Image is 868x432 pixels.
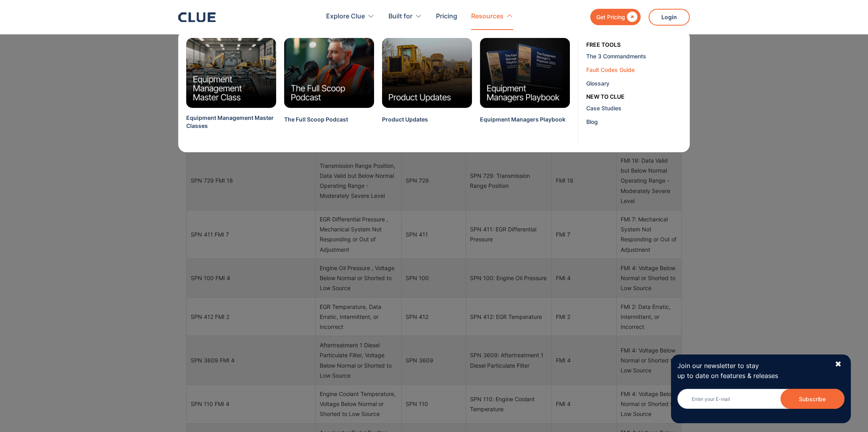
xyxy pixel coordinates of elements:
div: Get Pricing [596,12,625,22]
div: free tools [586,40,621,49]
td: SPN 110 FMI 4 [187,384,316,423]
div: Resources [471,4,504,29]
td: SPN 412 [401,297,466,336]
img: Equipment Management MasterClasses [186,38,276,108]
img: Clue Product Updates [382,38,472,108]
img: Equipment Managers Playbook [480,38,570,108]
td: FMI 2: Data Erratic, Intermittent, or Incorrect [616,297,681,336]
input: Subscribe [780,389,844,409]
td: SPN 3609 FMI 4 [187,336,316,385]
a: Login [649,9,690,26]
a: Fault Codes Guide [586,63,687,76]
a: Blog [586,115,687,128]
div: Built for [388,4,412,29]
div: Engine Oil Pressure , Voltage Below Normal or Shorted to Low Source [320,263,397,293]
div: Blog [586,117,684,126]
div: New to clue [586,92,625,101]
td: FMI 2 [552,297,617,336]
div: Resources [471,4,513,29]
td: FMI 4: Voltage Below Normal or Shorted to Low Source [616,384,681,423]
td: SPN 411 [401,210,466,259]
div: Explore Clue [326,4,365,29]
td: SPN 729 FMI 18 [187,151,316,210]
div: Engine Coolant Temperature, Voltage Below Normal or Shorted to Low Source [320,389,397,419]
div: Transmission Range Position, Data Valid but Below Normal Operating Range - Moderately Severe Level [320,161,397,201]
div: Product Updates [382,115,428,123]
td: SPN 3609: Aftertreatment 1 Diesel Particulate Filter [466,336,552,385]
td: FMI 4 [552,259,617,297]
a: Glossary [586,76,687,90]
td: SPN 412: EGR Temperature [466,297,552,336]
div: Explore Clue [326,4,374,29]
a: The Full Scoop Podcast [284,115,348,133]
td: SPN 3609 [401,336,466,385]
div:  [625,12,637,22]
input: Enter your E-mail [677,389,844,409]
td: SPN 729 [401,151,466,210]
p: Join our newsletter to stay up to date on features & releases [677,361,828,381]
td: SPN 411: EGR Differential Pressure [466,210,552,259]
a: Equipment Management Master Classes [186,114,276,140]
a: The 3 Commandments [586,49,687,63]
div: Glossary [586,79,684,88]
div: Case Studies [586,104,684,112]
td: SPN 100 [401,259,466,297]
td: SPN 100 FMI 4 [187,259,316,297]
td: FMI 7: Mechanical System Not Responding or Out of Adjustment [616,210,681,259]
div: The Full Scoop Podcast [284,115,348,123]
div: Fault Codes Guide [586,66,684,74]
div: EGR Temperature, Data Erratic, Intermittent, or Incorrect [320,302,397,332]
td: FMI 18 [552,151,617,210]
td: SPN 110 [401,384,466,423]
td: FMI 4 [552,384,617,423]
a: Equipment Managers Playbook [480,115,565,133]
div: Aftertreatment 1 Diesel Particulate Filter, Voltage Below Normal or Shorted to Low Source [320,340,397,380]
div: Equipment Managers Playbook [480,115,565,123]
a: Get Pricing [590,9,641,25]
td: FMI 4 [552,336,617,385]
a: Product Updates [382,115,428,133]
td: SPN 412 FMI 2 [187,297,316,336]
div: Built for [388,4,422,29]
td: FMI 4: Voltage Below Normal or Shorted to Low Source [616,336,681,385]
nav: Resources [178,30,690,152]
a: Pricing [436,4,457,29]
td: SPN 100: Engine Oil Pressure [466,259,552,297]
div: Equipment Management Master Classes [186,114,276,130]
td: FMI 4: Voltage Below Normal or Shorted to Low Source [616,259,681,297]
div: EGR Differential Pressure , Mechanical System Not Responding or Out of Adjustment [320,214,397,255]
td: SPN 411 FMI 7 [187,210,316,259]
div: ✖ [835,359,842,369]
img: Clue Full Scoop Podcast [284,38,374,108]
a: Case Studies [586,101,687,115]
td: FMI 18: Data Valid but Below Normal Operating Range - Moderately Severe Level [616,151,681,210]
td: FMI 7 [552,210,617,259]
form: Newsletter [677,389,844,417]
div: The 3 Commandments [586,52,684,60]
td: SPN 110: Engine Coolant Temperature [466,384,552,423]
td: SPN 729: Transmission Range Position [466,151,552,210]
